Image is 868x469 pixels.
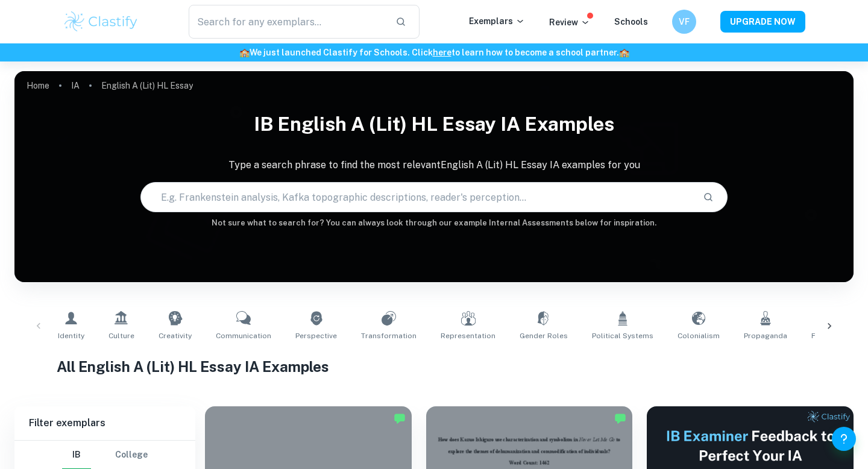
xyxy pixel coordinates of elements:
[108,330,134,341] span: Culture
[239,48,250,57] span: 🏫
[58,330,84,341] span: Identity
[592,330,653,341] span: Political Systems
[433,48,451,57] a: here
[614,412,626,424] img: Marked
[14,158,854,172] p: Type a search phrase to find the most relevant English A (Lit) HL Essay IA examples for you
[141,180,693,214] input: E.g. Frankenstein analysis, Kafka topographic descriptions, reader's perception...
[189,5,386,39] input: Search for any exemplars...
[678,15,691,28] h6: VF
[394,412,406,424] img: Marked
[469,14,525,28] p: Exemplars
[57,356,812,377] h1: All English A (Lit) HL Essay IA Examples
[678,330,720,341] span: Colonialism
[619,48,629,57] span: 🏫
[720,11,805,33] button: UPGRADE NOW
[63,10,139,34] img: Clastify logo
[549,16,590,29] p: Review
[744,330,787,341] span: Propaganda
[672,10,696,34] button: VF
[698,187,719,207] button: Search
[614,17,648,27] a: Schools
[14,105,854,143] h1: IB English A (Lit) HL Essay IA examples
[14,406,195,440] h6: Filter exemplars
[520,330,568,341] span: Gender Roles
[159,330,192,341] span: Creativity
[216,330,271,341] span: Communication
[14,217,854,229] h6: Not sure what to search for? You can always look through our example Internal Assessments below f...
[295,330,337,341] span: Perspective
[832,427,856,451] button: Help and Feedback
[2,46,866,59] h6: We just launched Clastify for Schools. Click to learn how to become a school partner.
[361,330,417,341] span: Transformation
[27,77,49,94] a: Home
[441,330,495,341] span: Representation
[71,77,80,94] a: IA
[101,79,193,92] p: English A (Lit) HL Essay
